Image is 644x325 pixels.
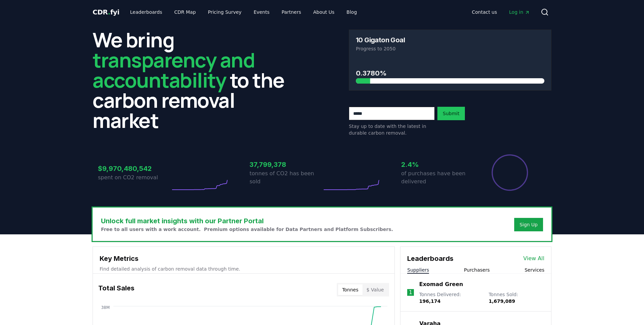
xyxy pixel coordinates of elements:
[93,46,255,94] span: transparency and accountability
[100,253,388,264] h3: Key Metrics
[98,283,135,296] h3: Total Sales
[250,159,322,170] h3: 37,799,378
[363,284,388,295] button: $ Value
[100,266,388,272] p: Find detailed analysis of carbon removal data through time.
[101,305,110,310] tspan: 38M
[93,30,295,130] h2: We bring to the carbon removal market
[409,288,412,296] p: 1
[169,6,201,18] a: CDR Map
[101,226,393,233] p: Free to all users with a work account. Premium options available for Data Partners and Platform S...
[489,291,544,305] p: Tonnes Sold :
[98,174,170,182] p: spent on CO2 removal
[401,170,474,186] p: of purchases have been delivered
[491,154,529,191] div: Percentage of sales delivered
[504,6,535,18] a: Log in
[203,6,247,18] a: Pricing Survey
[509,9,530,15] span: Log in
[514,218,543,231] button: Sign Up
[401,159,474,170] h3: 2.4%
[489,298,515,304] span: 1,679,089
[356,37,405,43] h3: 10 Gigaton Goal
[125,6,168,18] a: Leaderboards
[93,7,119,17] a: CDR.fyi
[125,6,362,18] nav: Main
[349,123,435,136] p: Stay up to date with the latest in durable carbon removal.
[407,253,453,264] h3: Leaderboards
[419,280,463,288] a: Exomad Green
[419,298,441,304] span: 196,174
[407,267,429,273] button: Suppliers
[523,254,544,263] a: View All
[464,267,490,273] button: Purchasers
[356,68,544,78] h3: 0.3780%
[98,164,170,174] h3: $9,970,480,542
[520,221,538,228] a: Sign Up
[250,170,322,186] p: tonnes of CO2 has been sold
[108,8,110,16] span: .
[338,284,362,295] button: Tonnes
[356,45,544,52] p: Progress to 2050
[467,6,502,18] a: Contact us
[248,6,275,18] a: Events
[308,6,340,18] a: About Us
[341,6,362,18] a: Blog
[467,6,535,18] nav: Main
[93,8,119,16] span: CDR fyi
[101,216,393,226] h3: Unlock full market insights with our Partner Portal
[437,107,465,120] button: Submit
[276,6,307,18] a: Partners
[525,267,544,273] button: Services
[419,291,482,305] p: Tonnes Delivered :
